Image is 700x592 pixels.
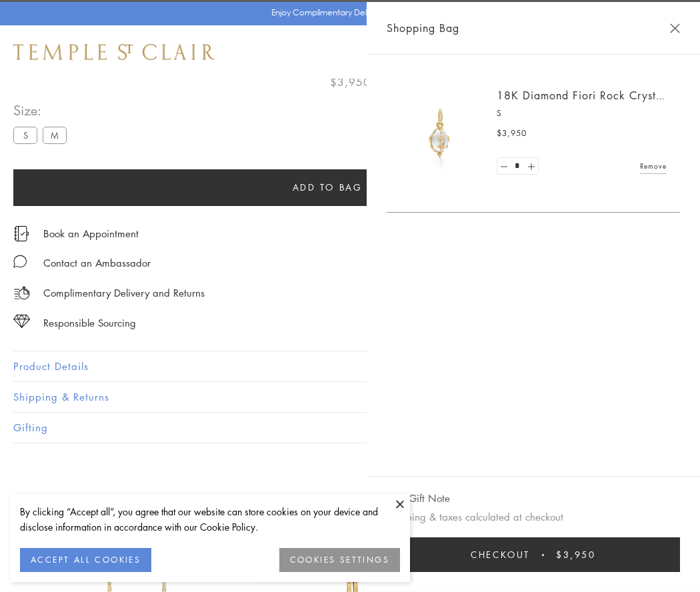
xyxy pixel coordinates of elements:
span: $3,950 [330,73,371,91]
button: Add Gift Note [387,490,450,507]
div: By clicking “Accept all”, you agree that our website can store cookies on your device and disclos... [20,504,400,535]
label: S [13,127,37,143]
div: Contact an Ambassador [43,255,151,271]
p: Complimentary Delivery and Returns [43,285,205,301]
button: Checkout $3,950 [387,537,680,572]
span: Size: [13,99,72,121]
a: Remove [640,159,667,173]
img: icon_sourcing.svg [13,315,30,328]
div: Responsible Sourcing [43,315,136,331]
button: ACCEPT ALL COOKIES [20,548,151,572]
button: Close Shopping Bag [670,23,680,33]
img: icon_appointment.svg [13,226,29,241]
h3: You May Also Like [33,491,667,512]
p: Shipping & taxes calculated at checkout [387,509,680,525]
p: Enjoy Complimentary Delivery & Returns [271,6,423,19]
button: Gifting [13,413,687,443]
button: COOKIES SETTINGS [279,548,400,572]
span: Add to bag [293,180,363,195]
a: Book an Appointment [43,226,139,241]
button: Product Details [13,351,687,381]
p: S [497,107,667,120]
img: MessageIcon-01_2.svg [13,255,27,268]
button: Add to bag [13,169,641,206]
label: M [43,127,67,143]
span: $3,950 [497,127,527,140]
a: Set quantity to 0 [497,158,511,175]
a: Set quantity to 2 [524,158,537,175]
img: icon_delivery.svg [13,285,30,301]
span: Checkout [471,547,530,562]
span: $3,950 [556,547,596,562]
button: Shipping & Returns [13,382,687,412]
img: P51889-E11FIORI [400,93,480,173]
span: Shopping Bag [387,19,459,37]
img: Temple St. Clair [13,44,215,60]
